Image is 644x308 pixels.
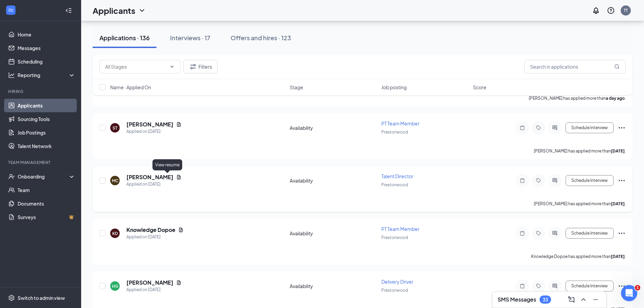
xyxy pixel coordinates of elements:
button: Minimize [590,294,601,305]
div: TT [624,7,628,13]
a: Messages [18,41,75,55]
a: SurveysCrown [18,210,75,224]
p: Knowledge Dopoe has applied more than . [531,254,626,259]
svg: Document [176,174,182,180]
a: Applicants [18,99,75,112]
svg: ChevronUp [579,295,588,304]
div: Onboarding [18,173,70,180]
svg: ChevronDown [138,6,146,15]
a: Scheduling [18,55,75,68]
div: KD [112,231,118,236]
span: Job posting [381,84,407,91]
button: Schedule Interview [566,281,614,291]
svg: MagnifyingGlass [614,64,620,69]
iframe: Intercom live chat [621,285,637,301]
svg: ChevronDown [169,64,175,69]
div: Hiring [8,89,74,94]
div: Availability [290,124,377,131]
svg: QuestionInfo [607,6,615,15]
svg: Tag [534,178,543,183]
div: Availability [290,177,377,184]
a: Documents [18,197,75,210]
span: Stage [290,84,303,91]
svg: Notifications [592,6,600,15]
svg: ActiveChat [551,125,559,131]
button: Schedule Interview [566,175,614,186]
svg: Note [518,125,526,131]
span: Talent Director [381,173,413,179]
span: Prestonwood [381,235,408,240]
svg: ActiveChat [551,231,559,236]
svg: Note [518,283,526,289]
span: Prestonwood [381,182,408,187]
svg: Ellipses [618,124,626,132]
span: Delivery Driver [381,279,413,285]
h3: SMS Messages [498,296,536,303]
div: ST [113,125,117,131]
h1: Applicants [93,5,135,16]
b: [DATE] [611,201,625,206]
a: Job Postings [18,126,75,139]
svg: Tag [534,283,543,289]
h5: [PERSON_NAME] [126,173,173,181]
div: 33 [543,297,548,303]
span: 1 [635,285,640,290]
svg: Note [518,178,526,183]
input: All Stages [105,63,167,70]
div: Offers and hires · 123 [231,33,291,42]
button: Filter Filters [183,60,218,73]
div: Switch to admin view [18,294,65,301]
svg: Ellipses [618,282,626,290]
div: Applied on [DATE] [126,128,182,135]
button: ComposeMessage [566,294,577,305]
button: Schedule Interview [566,228,614,239]
b: [DATE] [611,254,625,259]
div: Reporting [18,72,76,78]
h5: Knowledge Dopoe [126,226,175,234]
span: PT Team Member [381,120,420,126]
svg: ActiveChat [551,178,559,183]
span: Prestonwood [381,129,408,135]
svg: UserCheck [8,173,15,180]
div: Applied on [DATE] [126,234,184,240]
span: Score [473,84,486,91]
span: PT Team Member [381,226,420,232]
button: Schedule Interview [566,122,614,133]
svg: Document [178,227,184,233]
svg: Ellipses [618,229,626,237]
button: ChevronUp [578,294,589,305]
svg: Analysis [8,72,15,78]
svg: Tag [534,125,543,131]
svg: Collapse [65,7,72,14]
div: View resume [152,159,182,170]
a: Home [18,28,75,41]
svg: Ellipses [618,176,626,185]
svg: Settings [8,294,15,301]
b: [DATE] [611,148,625,153]
svg: Document [176,122,182,127]
svg: ActiveChat [551,283,559,289]
a: Talent Network [18,139,75,153]
span: Prestonwood [381,288,408,293]
a: Sourcing Tools [18,112,75,126]
svg: Tag [534,231,543,236]
input: Search in applications [524,60,626,73]
svg: Minimize [592,295,600,304]
span: Name · Applied On [110,84,151,91]
a: Team [18,183,75,197]
div: Applied on [DATE] [126,181,182,188]
div: HG [112,283,118,289]
svg: WorkstreamLogo [7,7,14,14]
div: Applied on [DATE] [126,286,182,293]
div: Availability [290,283,377,289]
svg: ComposeMessage [567,295,575,304]
div: MC [112,178,118,184]
h5: [PERSON_NAME] [126,121,173,128]
div: Team Management [8,160,74,165]
svg: Document [176,280,182,285]
h5: [PERSON_NAME] [126,279,173,286]
div: Interviews · 17 [170,33,210,42]
div: Availability [290,230,377,237]
p: [PERSON_NAME] has applied more than . [534,201,626,207]
svg: Note [518,231,526,236]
